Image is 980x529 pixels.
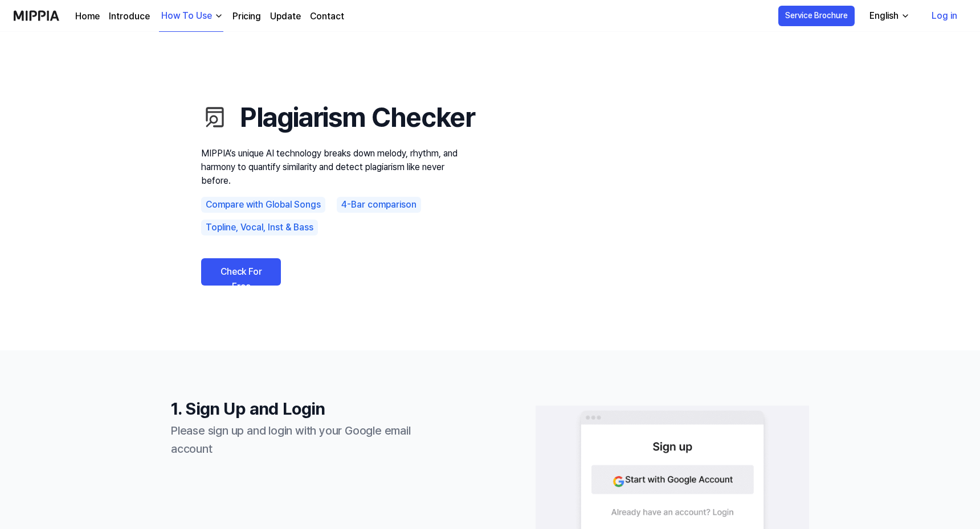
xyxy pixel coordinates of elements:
a: Introduce [109,10,150,23]
div: How To Use [159,9,214,23]
a: Home [75,10,100,23]
a: Update [270,10,301,23]
a: Contact [310,10,344,23]
button: How To Use [159,1,223,32]
h1: 1. Sign Up and Login [171,396,444,421]
button: Service Brochure [778,6,855,26]
img: down [214,11,223,20]
div: English [867,9,901,23]
a: Check For Free [201,258,281,286]
h1: Plagiarism Checker [201,97,475,138]
div: 4-Bar comparison [337,197,421,213]
p: MIPPIA’s unique AI technology breaks down melody, rhythm, and harmony to quantify similarity and ... [201,147,475,188]
div: Topline, Vocal, Inst & Bass [201,220,318,235]
div: Please sign up and login with your Google email account [171,421,444,458]
div: Compare with Global Songs [201,197,325,213]
a: Pricing [232,10,261,23]
button: English [860,5,917,27]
